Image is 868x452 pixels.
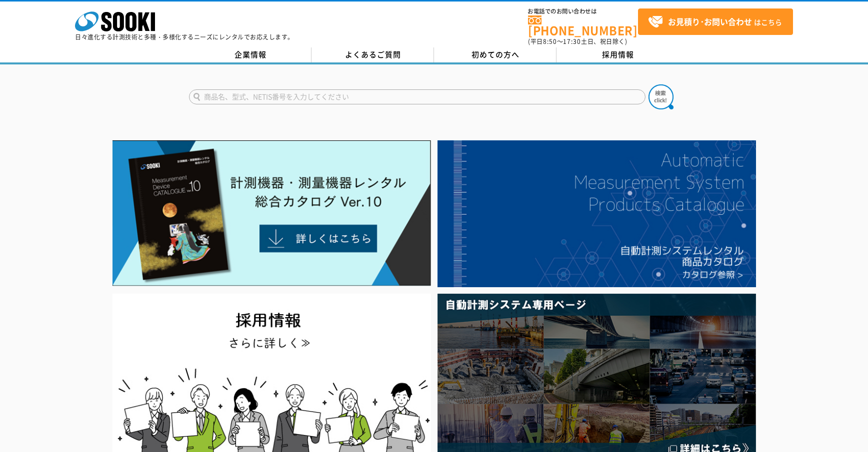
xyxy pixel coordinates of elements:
[434,47,556,62] a: 初めての方へ
[556,47,679,62] a: 採用情報
[648,84,673,109] img: btn_search.png
[638,8,793,35] a: お見積り･お問い合わせはこちら
[112,140,431,286] img: Catalog Ver10
[528,8,638,14] span: お電話でのお問い合わせは
[75,34,294,40] p: 日々進化する計測技術と多種・多様化するニーズにレンタルでお応えします。
[668,15,752,27] strong: お見積り･お問い合わせ
[471,49,519,60] span: 初めての方へ
[543,37,557,46] span: 8:50
[189,89,645,104] input: 商品名、型式、NETIS番号を入力してください
[311,47,434,62] a: よくあるご質問
[528,15,638,36] a: [PHONE_NUMBER]
[563,37,581,46] span: 17:30
[648,14,782,29] span: はこちら
[528,37,627,46] span: (平日 ～ 土日、祝日除く)
[437,140,756,287] img: 自動計測システムカタログ
[189,47,311,62] a: 企業情報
